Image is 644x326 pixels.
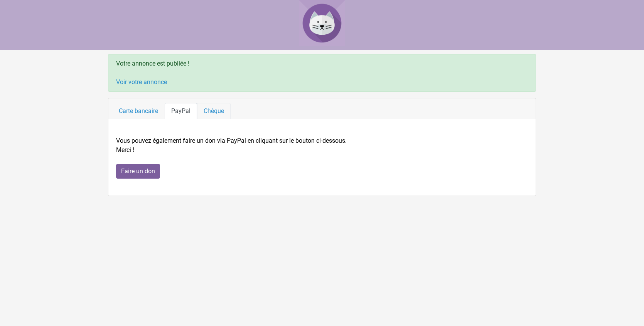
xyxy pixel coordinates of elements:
div: Votre annonce est publiée ! [108,54,536,92]
a: PayPal [165,103,197,119]
input: Faire un don [116,164,160,179]
a: Chèque [197,103,231,119]
a: Voir votre annonce [116,78,167,86]
a: Carte bancaire [112,103,165,119]
p: Vous pouvez également faire un don via PayPal en cliquant sur le bouton ci-dessous. Merci ! [116,136,528,155]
